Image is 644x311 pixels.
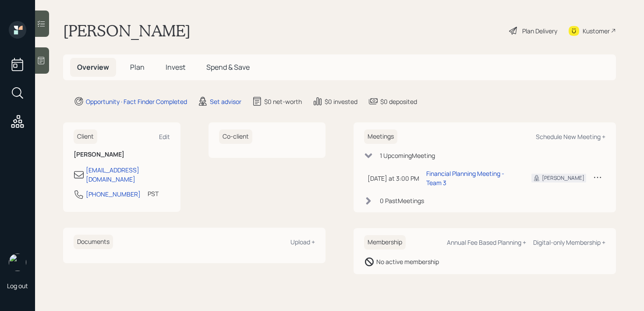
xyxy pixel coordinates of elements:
div: Set advisor [210,97,241,106]
h6: Membership [364,235,406,250]
h6: Co-client [219,129,252,144]
div: 0 Past Meeting s [380,196,424,205]
div: Upload + [290,238,315,246]
div: [EMAIL_ADDRESS][DOMAIN_NAME] [86,165,170,184]
div: $0 net-worth [264,97,302,106]
div: Annual Fee Based Planning + [447,238,526,247]
div: [DATE] at 3:00 PM [368,174,419,183]
h6: Client [74,129,97,144]
div: [PERSON_NAME] [542,174,584,182]
span: Plan [130,62,145,72]
div: PST [148,189,159,198]
div: Log out [7,282,28,290]
div: Schedule New Meeting + [536,132,605,141]
div: Digital-only Membership + [533,238,605,247]
div: [PHONE_NUMBER] [86,189,141,199]
div: $0 invested [325,97,357,106]
h6: [PERSON_NAME] [74,151,170,158]
div: Financial Planning Meeting - Team 3 [426,169,517,187]
span: Spend & Save [206,62,250,72]
div: Edit [159,132,170,141]
h6: Documents [74,235,113,249]
div: No active membership [376,257,439,266]
h1: [PERSON_NAME] [63,21,191,40]
div: $0 deposited [380,97,417,106]
div: 1 Upcoming Meeting [380,151,435,160]
img: retirable_logo.png [9,254,26,271]
span: Invest [166,62,185,72]
div: Kustomer [583,26,610,36]
div: Opportunity · Fact Finder Completed [86,97,187,106]
h6: Meetings [364,129,397,144]
span: Overview [77,62,109,72]
div: Plan Delivery [522,26,557,36]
